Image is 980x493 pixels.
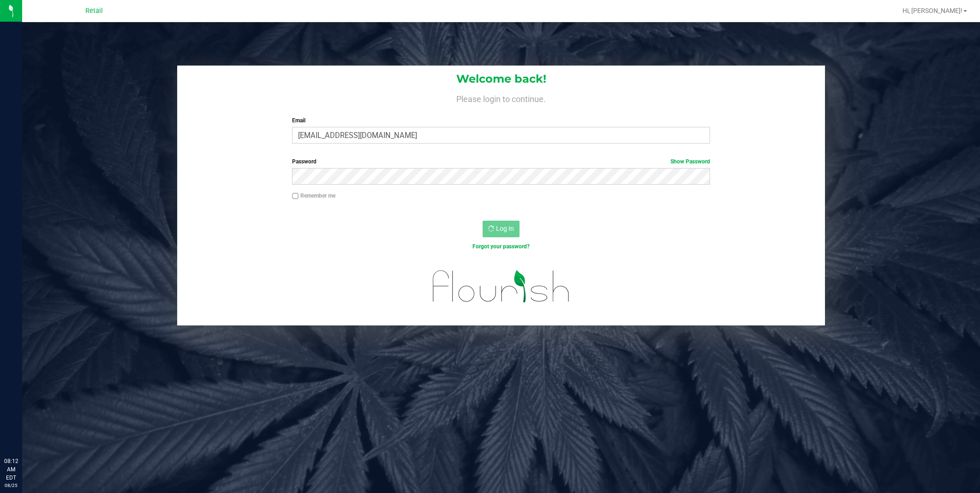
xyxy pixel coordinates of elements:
[902,7,962,14] span: Hi, [PERSON_NAME]!
[177,92,825,103] h4: Please login to continue.
[177,73,825,85] h1: Welcome back!
[483,221,520,237] button: Log In
[496,225,514,232] span: Log In
[4,482,18,489] p: 08/25
[4,457,18,482] p: 08:12 AM EDT
[292,192,335,200] label: Remember me
[85,7,103,15] span: Retail
[292,193,299,199] input: Remember me
[670,158,710,165] a: Show Password
[472,243,530,250] a: Forgot your password?
[420,260,582,313] img: flourish_logo.svg
[292,116,710,125] label: Email
[292,158,317,165] span: Password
